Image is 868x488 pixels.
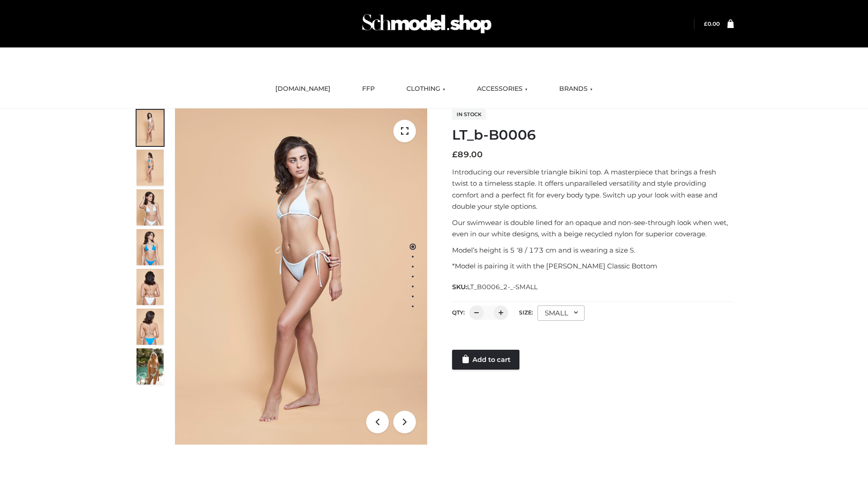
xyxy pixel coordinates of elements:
[269,79,337,99] a: [DOMAIN_NAME]
[400,79,452,99] a: CLOTHING
[704,20,720,27] bdi: 0.00
[452,260,734,272] p: *Model is pairing it with the [PERSON_NAME] Classic Bottom
[452,309,465,316] label: QTY:
[452,217,734,240] p: Our swimwear is double lined for an opaque and non-see-through look when wet, even in our white d...
[355,79,382,99] a: FFP
[175,108,427,445] img: ArielClassicBikiniTop_CloudNine_AzureSky_OW114ECO_1
[552,79,599,99] a: BRANDS
[137,110,164,146] img: ArielClassicBikiniTop_CloudNine_AzureSky_OW114ECO_1-scaled.jpg
[704,20,720,27] a: £0.00
[137,348,164,385] img: Arieltop_CloudNine_AzureSky2.jpg
[137,309,164,345] img: ArielClassicBikiniTop_CloudNine_AzureSky_OW114ECO_8-scaled.jpg
[359,6,495,42] img: Schmodel Admin 964
[452,282,538,292] span: SKU:
[452,109,486,120] span: In stock
[137,189,164,225] img: ArielClassicBikiniTop_CloudNine_AzureSky_OW114ECO_3-scaled.jpg
[538,305,585,321] div: SMALL
[452,150,483,160] bdi: 89.00
[470,79,534,99] a: ACCESSORIES
[137,150,164,186] img: ArielClassicBikiniTop_CloudNine_AzureSky_OW114ECO_2-scaled.jpg
[452,150,458,160] span: £
[452,127,734,143] h1: LT_b-B0006
[452,166,734,212] p: Introducing our reversible triangle bikini top. A masterpiece that brings a fresh twist to a time...
[137,229,164,265] img: ArielClassicBikiniTop_CloudNine_AzureSky_OW114ECO_4-scaled.jpg
[452,244,734,256] p: Model’s height is 5 ‘8 / 173 cm and is wearing a size S.
[452,350,519,370] a: Add to cart
[137,269,164,305] img: ArielClassicBikiniTop_CloudNine_AzureSky_OW114ECO_7-scaled.jpg
[704,20,708,27] span: £
[467,283,538,291] span: LT_B0006_2-_-SMALL
[519,309,533,316] label: Size:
